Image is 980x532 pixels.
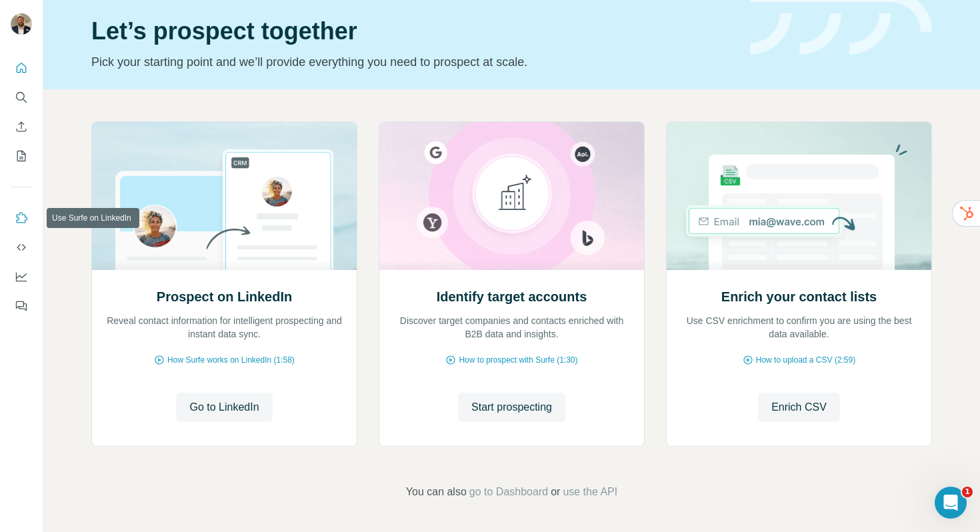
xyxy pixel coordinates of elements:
button: Search [11,85,32,109]
button: Start prospecting [458,393,565,422]
p: Discover target companies and contacts enriched with B2B data and insights. [393,314,631,341]
button: use the API [563,484,617,500]
img: Enrich your contact lists [666,122,932,270]
span: How Surfe works on LinkedIn (1:58) [167,354,295,366]
button: Use Surfe on LinkedIn [11,206,32,230]
button: Use Surfe API [11,235,32,259]
button: go to Dashboard [469,484,548,500]
span: Start prospecting [471,399,552,415]
img: Avatar [11,13,32,35]
span: How to prospect with Surfe (1:30) [459,354,577,366]
button: Feedback [11,294,32,318]
h2: Prospect on LinkedIn [157,287,292,306]
p: Reveal contact information for intelligent prospecting and instant data sync. [105,314,343,341]
p: Pick your starting point and we’ll provide everything you need to prospect at scale. [91,53,734,71]
span: You can also [406,484,467,500]
h2: Identify target accounts [437,287,587,306]
span: 1 [962,487,973,497]
span: Enrich CSV [771,399,827,415]
button: Dashboard [11,265,32,289]
iframe: Intercom live chat [935,487,967,519]
h1: Let’s prospect together [91,18,734,45]
button: Quick start [11,56,32,80]
button: Enrich CSV [11,115,32,139]
img: Identify target accounts [379,122,645,270]
button: My lists [11,144,32,168]
span: Go to LinkedIn [189,399,259,415]
button: Enrich CSV [758,393,840,422]
button: Go to LinkedIn [176,393,272,422]
span: How to upload a CSV (2:59) [756,354,855,366]
h2: Enrich your contact lists [721,287,877,306]
img: Prospect on LinkedIn [91,122,357,270]
span: or [551,484,560,500]
p: Use CSV enrichment to confirm you are using the best data available. [680,314,918,341]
